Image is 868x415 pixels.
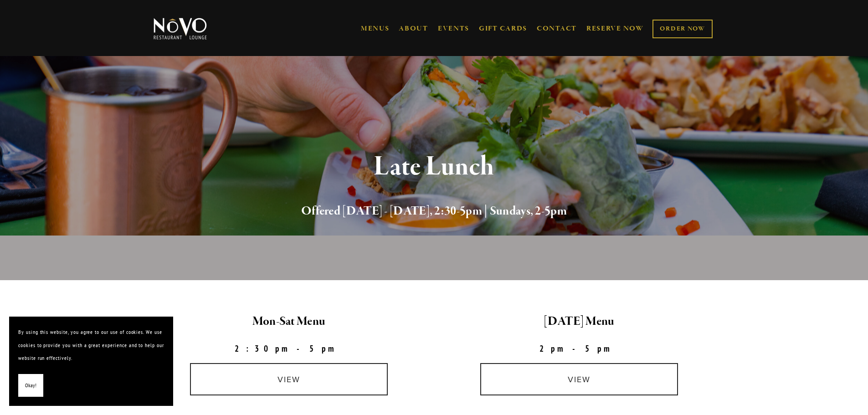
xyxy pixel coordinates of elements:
[361,24,390,33] a: MENUS
[442,312,717,331] h2: [DATE] Menu
[480,363,678,395] a: view
[169,152,700,182] h1: Late Lunch
[9,317,173,406] section: Cookie banner
[18,326,164,365] p: By using this website, you agree to our use of cookies. We use cookies to provide you with a grea...
[652,20,712,38] a: ORDER NOW
[169,202,700,221] h2: Offered [DATE] - [DATE], 2:30-5pm | Sundays, 2-5pm
[539,343,619,354] strong: 2pm-5pm
[235,343,343,354] strong: 2:30pm-5pm
[25,379,36,392] span: Okay!
[190,363,388,395] a: view
[18,374,43,397] button: Okay!
[537,20,577,37] a: CONTACT
[479,20,527,37] a: GIFT CARDS
[586,20,644,37] a: RESERVE NOW
[399,24,428,33] a: ABOUT
[152,312,426,331] h2: Mon-Sat Menu
[152,17,209,40] img: Novo Restaurant &amp; Lounge
[438,24,469,33] a: EVENTS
